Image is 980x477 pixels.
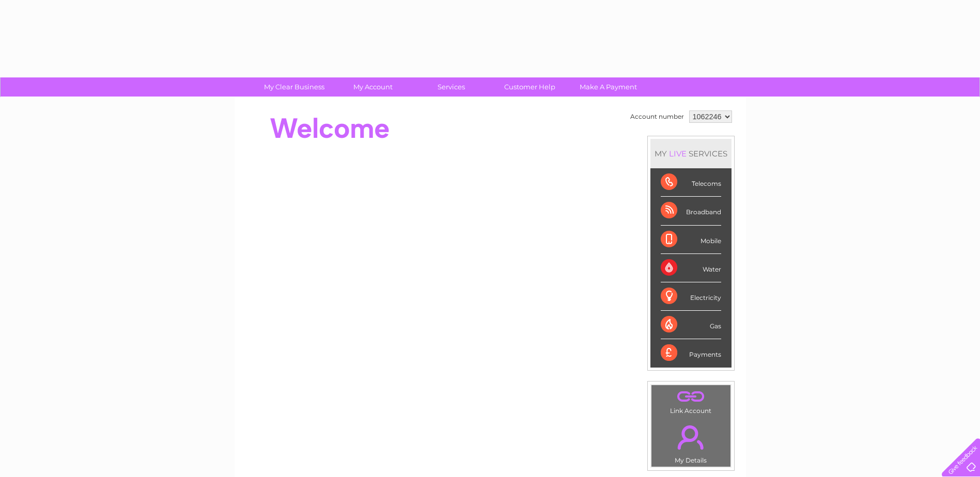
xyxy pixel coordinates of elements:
[628,108,687,125] td: Account number
[661,226,721,254] div: Mobile
[566,77,651,97] a: Make A Payment
[661,282,721,311] div: Electricity
[651,385,731,417] td: Link Account
[252,77,337,97] a: My Clear Business
[661,311,721,339] div: Gas
[661,339,721,367] div: Payments
[651,417,731,467] td: My Details
[487,77,572,97] a: Customer Help
[409,77,494,97] a: Services
[654,388,728,406] a: .
[661,254,721,282] div: Water
[330,77,415,97] a: My Account
[661,197,721,225] div: Broadband
[650,139,732,168] div: MY SERVICES
[654,419,728,455] a: .
[667,149,689,158] div: LIVE
[661,168,721,197] div: Telecoms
